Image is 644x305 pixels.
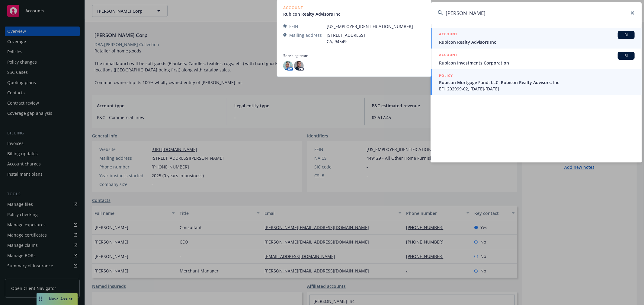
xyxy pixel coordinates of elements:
[431,2,642,24] input: Search...
[439,39,635,45] span: Rubicon Realty Advisors Inc
[431,49,642,69] a: ACCOUNTBIRubicon Investments Corporation
[431,69,642,95] a: POLICYRubicon Mortgage Fund, LLC; Rubicon Realty Advisors, IncEFI1202999-02, [DATE]-[DATE]
[439,86,635,92] span: EFI1202999-02, [DATE]-[DATE]
[620,32,632,38] span: BI
[439,52,457,59] h5: ACCOUNT
[439,60,635,66] span: Rubicon Investments Corporation
[439,79,635,86] span: Rubicon Mortgage Fund, LLC; Rubicon Realty Advisors, Inc
[620,53,632,58] span: BI
[439,31,457,38] h5: ACCOUNT
[431,28,642,49] a: ACCOUNTBIRubicon Realty Advisors Inc
[439,73,453,79] h5: POLICY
